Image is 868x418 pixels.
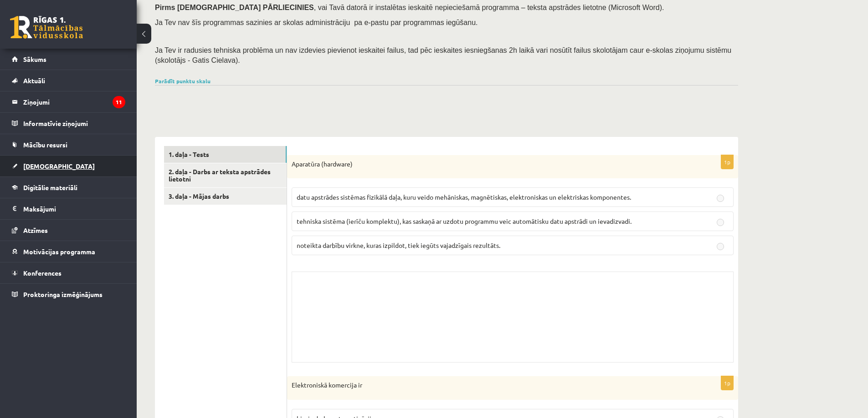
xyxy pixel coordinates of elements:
p: 1p [721,155,734,169]
a: Informatīvie ziņojumi [12,113,125,134]
input: noteikta darbību virkne, kuras izpildot, tiek iegūts vajadzīgais rezultāts. [717,243,724,250]
a: 1. daļa - Tests [164,146,287,163]
a: Maksājumi [12,198,125,219]
a: 2. daļa - Darbs ar teksta apstrādes lietotni [164,163,287,188]
span: Pirms [DEMOGRAPHIC_DATA] PĀRLIECINIES [155,4,314,11]
span: Proktoringa izmēģinājums [23,290,103,298]
a: Proktoringa izmēģinājums [12,284,125,305]
span: Konferences [23,269,62,277]
span: Ja Tev nav šīs programmas sazinies ar skolas administrāciju pa e-pastu par programmas iegūšanu. [155,19,478,26]
a: Mācību resursi [12,134,125,155]
a: Ziņojumi11 [12,91,125,112]
span: noteikta darbību virkne, kuras izpildot, tiek iegūts vajadzīgais rezultāts. [297,241,500,249]
span: [DEMOGRAPHIC_DATA] [23,162,95,170]
span: Ja Tev ir radusies tehniska problēma un nav izdevies pievienot ieskaitei failus, tad pēc ieskaite... [155,46,731,64]
a: [DEMOGRAPHIC_DATA] [12,156,125,176]
a: Konferences [12,262,125,283]
span: Motivācijas programma [23,247,95,256]
input: tehniska sistēma (ierīču komplektu), kas saskaņā ar uzdotu programmu veic automātisku datu apstrā... [717,219,724,226]
p: 1p [721,376,734,390]
span: Atzīmes [23,226,48,234]
span: Sākums [23,55,46,63]
a: Motivācijas programma [12,241,125,262]
a: Atzīmes [12,220,125,241]
a: Parādīt punktu skalu [155,77,211,85]
span: , vai Tavā datorā ir instalētas ieskaitē nepieciešamā programma – teksta apstrādes lietotne (Micr... [314,4,664,11]
p: Aparatūra (hardware) [292,160,688,169]
span: datu apstrādes sistēmas fizikālā daļa, kuru veido mehāniskas, magnētiskas, elektroniskas un elekt... [297,193,631,201]
a: Digitālie materiāli [12,177,125,198]
a: 3. daļa - Mājas darbs [164,188,287,205]
legend: Maksājumi [23,198,125,219]
span: tehniska sistēma (ierīču komplektu), kas saskaņā ar uzdotu programmu veic automātisku datu apstrā... [297,217,632,225]
p: Elektroniskā komercija ir [292,381,688,390]
i: 11 [113,96,125,108]
a: Rīgas 1. Tālmācības vidusskola [10,16,83,39]
span: Aktuāli [23,76,45,85]
span: Mācību resursi [23,141,67,149]
a: Sākums [12,49,125,70]
a: Aktuāli [12,70,125,91]
span: Digitālie materiāli [23,183,77,191]
legend: Informatīvie ziņojumi [23,113,125,134]
legend: Ziņojumi [23,91,125,112]
input: datu apstrādes sistēmas fizikālā daļa, kuru veido mehāniskas, magnētiskas, elektroniskas un elekt... [717,195,724,202]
